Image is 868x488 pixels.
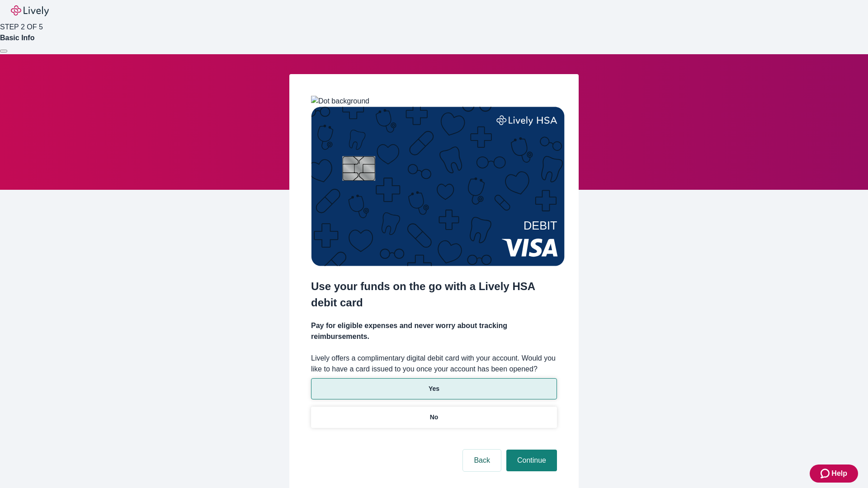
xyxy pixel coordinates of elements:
[429,384,439,394] p: Yes
[821,468,831,479] svg: Zendesk support icon
[506,450,557,471] button: Continue
[430,413,439,422] p: No
[311,378,557,399] button: Yes
[810,465,858,483] button: Zendesk support iconHelp
[311,353,557,375] label: Lively offers a complimentary digital debit card with your account. Would you like to have a card...
[463,450,501,471] button: Back
[831,468,847,479] span: Help
[311,96,369,107] img: Dot background
[311,107,565,266] img: Debit card
[11,5,49,16] img: Lively
[311,278,557,311] h2: Use your funds on the go with a Lively HSA debit card
[311,320,557,342] h4: Pay for eligible expenses and never worry about tracking reimbursements.
[311,407,557,428] button: No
